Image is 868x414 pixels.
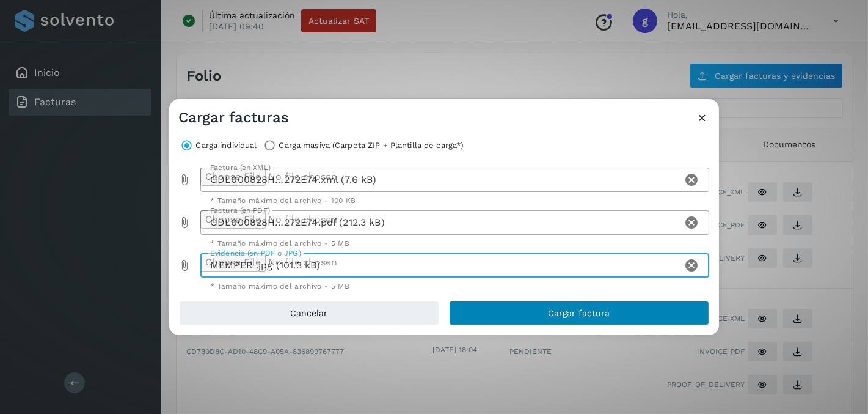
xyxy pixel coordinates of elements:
[179,109,290,127] h3: Cargar facturas
[210,283,699,290] div: * Tamaño máximo del archivo - 5 MB
[210,240,699,247] div: * Tamaño máximo del archivo - 5 MB
[449,301,709,325] button: Cargar factura
[210,197,699,204] div: * Tamaño máximo del archivo - 100 KB
[179,216,191,229] i: Factura (en PDF) prepended action
[290,309,327,317] span: Cancelar
[200,210,682,235] div: GDL000828H…272E74.pdf (212.3 kB)
[179,301,439,325] button: Cancelar
[179,174,191,186] i: Factura (en XML) prepended action
[196,137,257,154] label: Carga individual
[548,309,610,317] span: Cargar factura
[200,253,682,278] div: MEMPER .jpg (101.3 kB)
[685,215,699,230] i: Clear Factura (en PDF)
[279,137,464,154] label: Carga masiva (Carpeta ZIP + Plantilla de carga*)
[685,258,699,273] i: Clear Evidencia (en PDF o JPG)
[179,259,191,272] i: Evidencia (en PDF o JPG) prepended action
[685,172,699,187] i: Clear Factura (en XML)
[200,168,682,192] div: GDL000828H…272E74.xml (7.6 kB)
